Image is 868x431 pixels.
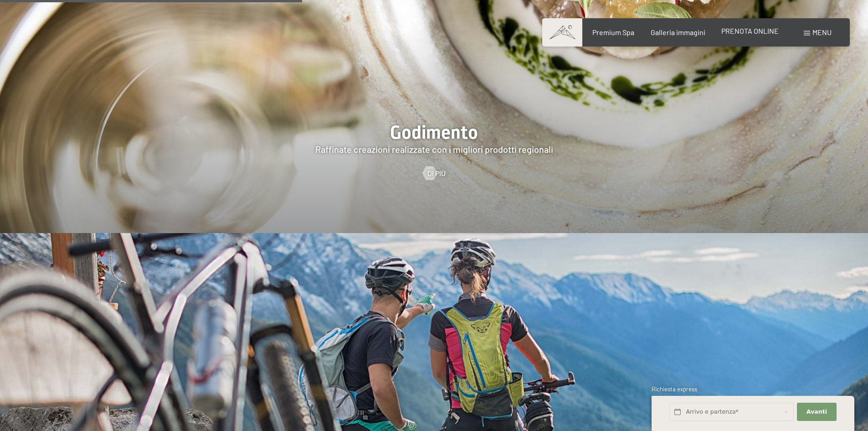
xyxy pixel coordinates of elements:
[592,28,634,36] a: Premium Spa
[427,168,446,178] span: Di più
[806,408,827,416] span: Avanti
[651,28,705,36] a: Galleria immagini
[797,403,836,421] button: Avanti
[721,26,779,35] a: PRENOTA ONLINE
[812,28,832,36] span: Menu
[423,168,446,178] a: Di più
[652,385,697,393] span: Richiesta express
